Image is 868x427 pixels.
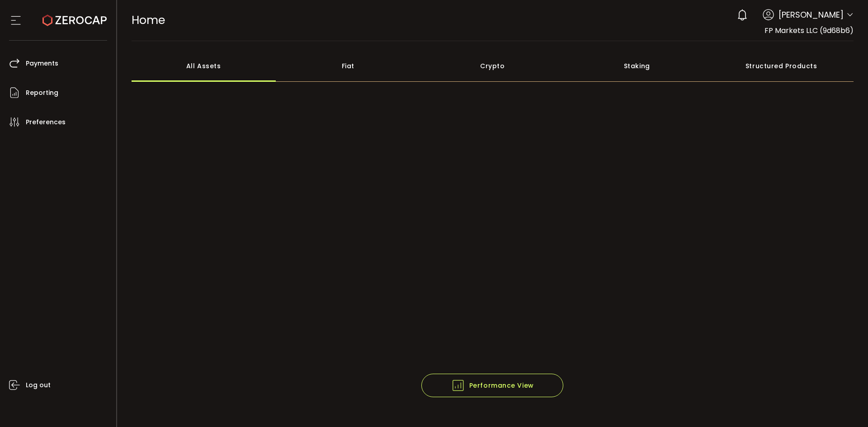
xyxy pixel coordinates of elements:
span: Log out [26,379,51,392]
span: Preferences [26,116,66,129]
button: Performance View [421,374,563,397]
span: FP Markets LLC (9d68b6) [764,25,854,36]
div: Structured Products [709,50,854,82]
span: Payments [26,57,58,70]
div: Crypto [420,50,565,82]
span: [PERSON_NAME] [778,9,844,21]
div: Fiat [276,50,420,82]
span: Reporting [26,86,58,99]
div: All Assets [132,50,276,82]
div: Staking [565,50,709,82]
span: Performance View [451,379,534,392]
span: Home [132,12,165,28]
